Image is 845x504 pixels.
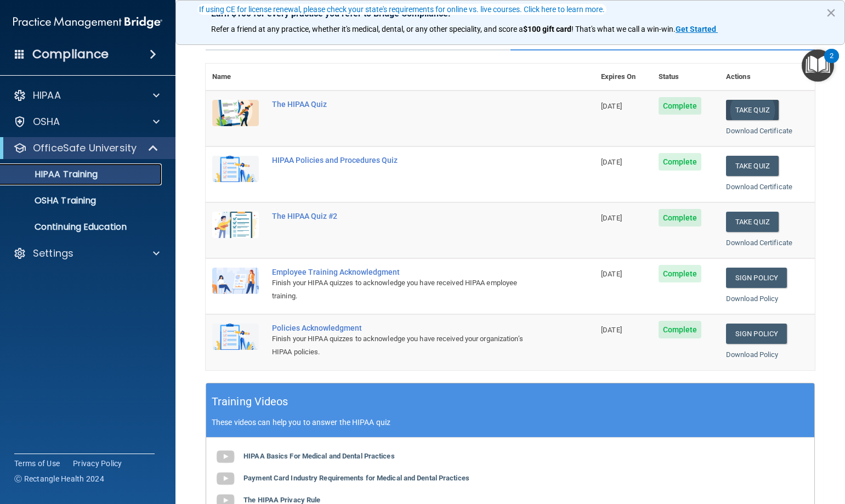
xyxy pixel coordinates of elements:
[676,25,718,33] a: Get Started
[197,4,606,15] button: If using CE for license renewal, please check your state's requirements for online vs. live cours...
[652,64,719,90] th: Status
[655,426,832,470] iframe: Drift Widget Chat Controller
[32,47,109,62] h4: Compliance
[601,158,622,166] span: [DATE]
[212,418,809,427] p: These videos can help you to answer the HIPAA quiz
[13,247,160,260] a: Settings
[659,265,702,282] span: Complete
[726,183,792,191] a: Download Certificate
[14,473,104,484] span: Ⓒ Rectangle Health 2024
[212,392,288,411] h5: Training Videos
[659,209,702,226] span: Complete
[726,324,787,344] a: Sign Policy
[719,64,815,90] th: Actions
[206,64,265,90] th: Name
[659,153,702,171] span: Complete
[802,49,834,82] button: Open Resource Center, 2 new notifications
[243,474,469,482] b: Payment Card Industry Requirements for Medical and Dental Practices
[601,214,622,222] span: [DATE]
[726,100,779,120] button: Take Quiz
[726,350,779,359] a: Download Policy
[826,4,836,21] button: Close
[14,458,60,469] a: Terms of Use
[33,247,73,260] p: Settings
[214,446,236,468] img: gray_youtube_icon.38fcd6cc.png
[726,268,787,288] a: Sign Policy
[601,102,622,110] span: [DATE]
[726,295,779,303] a: Download Policy
[272,268,540,276] div: Employee Training Acknowledgment
[830,56,833,70] div: 2
[243,452,395,460] b: HIPAA Basics For Medical and Dental Practices
[272,324,540,332] div: Policies Acknowledgment
[726,156,779,176] button: Take Quiz
[601,326,622,334] span: [DATE]
[7,222,157,233] p: Continuing Education
[214,468,236,490] img: gray_youtube_icon.38fcd6cc.png
[726,239,792,247] a: Download Certificate
[571,25,676,33] span: ! That's what we call a win-win.
[272,100,540,109] div: The HIPAA Quiz
[7,169,98,180] p: HIPAA Training
[33,141,137,155] p: OfficeSafe University
[659,321,702,338] span: Complete
[676,25,716,33] strong: Get Started
[33,89,61,102] p: HIPAA
[13,141,159,155] a: OfficeSafe University
[523,25,571,33] strong: $100 gift card
[7,195,96,206] p: OSHA Training
[211,25,523,33] span: Refer a friend at any practice, whether it's medical, dental, or any other speciality, and score a
[726,127,792,135] a: Download Certificate
[272,156,540,165] div: HIPAA Policies and Procedures Quiz
[33,115,60,128] p: OSHA
[13,12,162,33] img: PMB logo
[13,115,160,128] a: OSHA
[272,332,540,359] div: Finish your HIPAA quizzes to acknowledge you have received your organization’s HIPAA policies.
[73,458,122,469] a: Privacy Policy
[199,5,605,13] div: If using CE for license renewal, please check your state's requirements for online vs. live cours...
[13,89,160,102] a: HIPAA
[594,64,651,90] th: Expires On
[272,212,540,220] div: The HIPAA Quiz #2
[243,496,320,504] b: The HIPAA Privacy Rule
[659,97,702,115] span: Complete
[601,270,622,278] span: [DATE]
[726,212,779,232] button: Take Quiz
[272,276,540,303] div: Finish your HIPAA quizzes to acknowledge you have received HIPAA employee training.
